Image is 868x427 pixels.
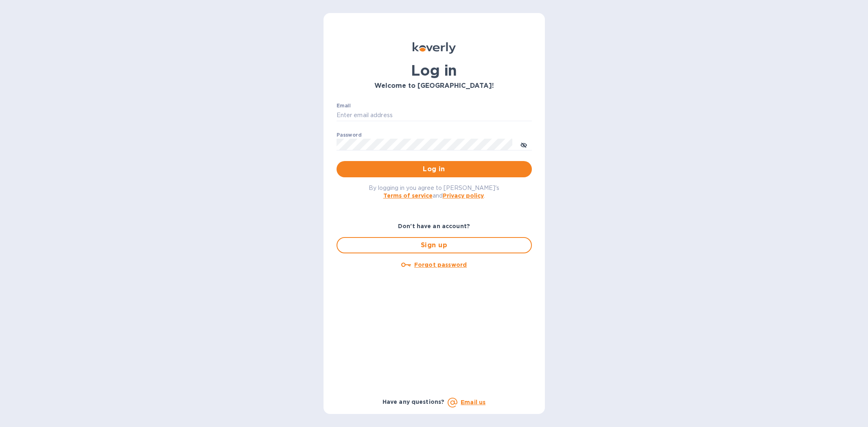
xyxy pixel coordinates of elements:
[337,109,532,122] input: Enter email address
[461,399,485,405] a: Email us
[343,164,525,174] span: Log in
[383,192,433,199] a: Terms of service
[516,136,532,152] button: toggle password visibility
[337,103,351,108] label: Email
[443,192,484,199] a: Privacy policy
[337,161,532,177] button: Log in
[398,223,470,229] b: Don't have an account?
[369,185,499,199] span: By logging in you agree to [PERSON_NAME]'s and .
[414,261,467,268] u: Forgot password
[337,237,532,253] button: Sign up
[337,62,532,79] h1: Log in
[337,82,532,90] h3: Welcome to [GEOGRAPHIC_DATA]!
[344,240,525,250] span: Sign up
[337,133,361,137] label: Password
[383,399,445,405] b: Have any questions?
[413,42,456,54] img: Koverly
